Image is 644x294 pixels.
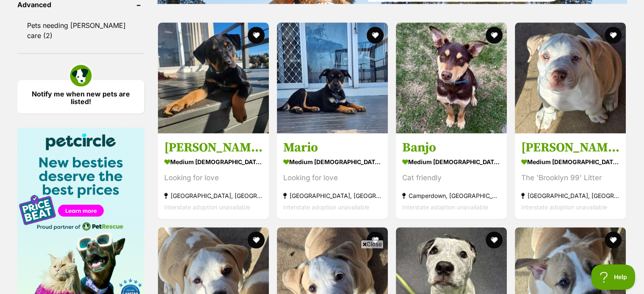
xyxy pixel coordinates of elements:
a: Banjo medium [DEMOGRAPHIC_DATA] Dog Cat friendly Camperdown, [GEOGRAPHIC_DATA] Interstate adoptio... [396,133,507,219]
img: Banjo - Australian Kelpie Dog [396,22,507,133]
h3: [PERSON_NAME] [521,140,619,156]
div: The 'Brooklyn 99' Litter [521,172,619,184]
iframe: Help Scout Beacon - Open [591,264,636,290]
strong: [GEOGRAPHIC_DATA], [GEOGRAPHIC_DATA] [521,190,619,201]
a: Notify me when new pets are listed! [17,80,144,113]
button: favourite [605,231,622,248]
a: Pets needing [PERSON_NAME] care (2) [17,16,144,44]
strong: medium [DEMOGRAPHIC_DATA] Dog [283,156,381,168]
strong: Camperdown, [GEOGRAPHIC_DATA] [402,190,500,201]
div: Looking for love [164,172,263,184]
span: Close [361,240,384,248]
header: Advanced [17,1,144,8]
button: favourite [605,27,622,44]
strong: [GEOGRAPHIC_DATA], [GEOGRAPHIC_DATA] [164,190,263,201]
button: favourite [367,231,384,248]
div: Looking for love [283,172,381,184]
button: favourite [486,27,503,44]
img: Mario - Australian Kelpie x Staffordshire Bull Terrier Dog [277,22,388,133]
button: favourite [486,231,503,248]
img: Peralta - American Staffordshire Terrier Dog [515,22,626,133]
button: favourite [367,27,384,44]
a: [PERSON_NAME] medium [DEMOGRAPHIC_DATA] Dog Looking for love [GEOGRAPHIC_DATA], [GEOGRAPHIC_DATA]... [158,133,269,219]
h3: [PERSON_NAME] [164,140,263,156]
span: Interstate adoption unavailable [521,203,607,211]
h3: Mario [283,140,381,156]
strong: medium [DEMOGRAPHIC_DATA] Dog [164,156,263,168]
span: Interstate adoption unavailable [164,203,250,211]
h3: Banjo [402,140,500,156]
strong: medium [DEMOGRAPHIC_DATA] Dog [402,156,500,168]
img: Luigi - Australian Kelpie x Staffordshire Bull Terrier Dog [158,22,269,133]
span: Interstate adoption unavailable [402,203,488,211]
button: favourite [248,231,265,248]
a: Mario medium [DEMOGRAPHIC_DATA] Dog Looking for love [GEOGRAPHIC_DATA], [GEOGRAPHIC_DATA] Interst... [277,133,388,219]
strong: [GEOGRAPHIC_DATA], [GEOGRAPHIC_DATA] [283,190,381,201]
button: favourite [248,27,265,44]
iframe: Advertisement [168,252,476,290]
div: Cat friendly [402,172,500,184]
span: Interstate adoption unavailable [283,203,369,211]
strong: medium [DEMOGRAPHIC_DATA] Dog [521,156,619,168]
a: [PERSON_NAME] medium [DEMOGRAPHIC_DATA] Dog The 'Brooklyn 99' Litter [GEOGRAPHIC_DATA], [GEOGRAPH... [515,133,626,219]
